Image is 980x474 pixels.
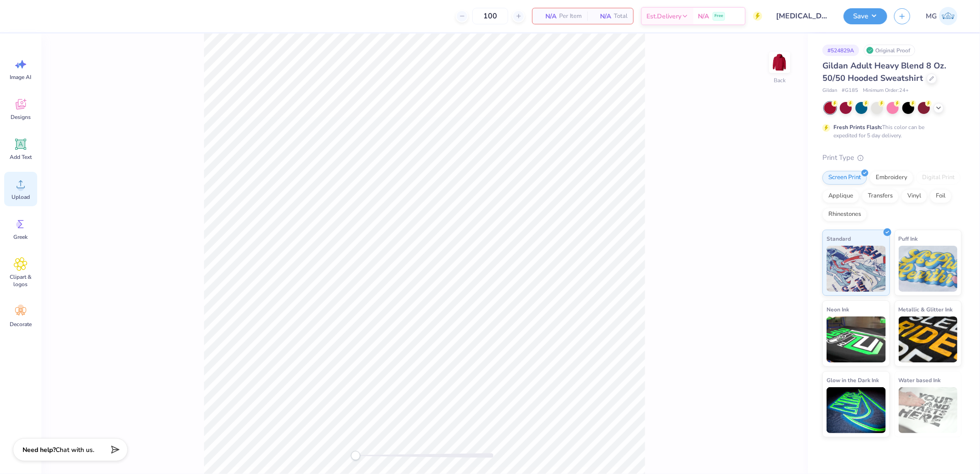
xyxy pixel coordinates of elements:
[646,11,681,21] span: Est. Delivery
[472,8,508,24] input: – –
[870,171,913,185] div: Embroidery
[769,7,837,25] input: Untitled Design
[822,60,946,84] span: Gildan Adult Heavy Blend 8 Oz. 50/50 Hooded Sweatshirt
[822,208,867,221] div: Rhinestones
[827,387,886,433] img: Glow in the Dark Ink
[899,387,958,433] img: Water based Ink
[14,233,28,241] span: Greek
[770,53,789,72] img: Back
[774,76,786,85] div: Back
[899,375,941,385] span: Water based Ink
[822,152,962,163] div: Print Type
[698,11,709,21] span: N/A
[939,7,957,25] img: Michael Galon
[899,316,958,362] img: Metallic & Glitter Ink
[862,189,899,203] div: Transfers
[844,8,887,24] button: Save
[899,305,953,314] span: Metallic & Glitter Ink
[926,11,937,22] span: MG
[827,246,886,292] img: Standard
[11,113,31,121] span: Designs
[714,13,723,19] span: Free
[538,11,556,21] span: N/A
[23,446,56,454] strong: Need help?
[593,11,611,21] span: N/A
[833,124,882,131] strong: Fresh Prints Flash:
[916,171,961,185] div: Digital Print
[827,375,879,385] span: Glow in the Dark Ink
[10,73,32,81] span: Image AI
[822,87,837,95] span: Gildan
[822,189,859,203] div: Applique
[559,11,582,21] span: Per Item
[10,321,32,328] span: Decorate
[10,153,32,161] span: Add Text
[899,234,918,243] span: Puff Ink
[11,193,30,201] span: Upload
[842,87,858,95] span: # G185
[827,234,851,243] span: Standard
[833,123,946,140] div: This color can be expedited for 5 day delivery.
[863,87,909,95] span: Minimum Order: 24 +
[901,189,927,203] div: Vinyl
[351,451,360,460] div: Accessibility label
[864,45,915,56] div: Original Proof
[922,7,962,25] a: MG
[56,446,94,454] span: Chat with us.
[899,246,958,292] img: Puff Ink
[930,189,952,203] div: Foil
[827,305,849,314] span: Neon Ink
[6,273,36,288] span: Clipart & logos
[827,316,886,362] img: Neon Ink
[822,45,859,56] div: # 524829A
[614,11,628,21] span: Total
[822,171,867,185] div: Screen Print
